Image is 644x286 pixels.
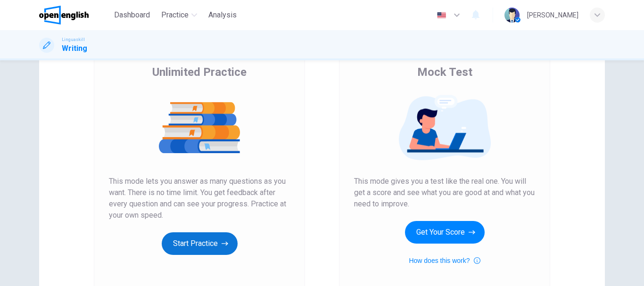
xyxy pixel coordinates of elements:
span: Dashboard [114,9,150,21]
button: Start Practice [162,232,238,255]
a: OpenEnglish logo [39,6,110,25]
span: Practice [161,9,189,21]
img: en [436,12,447,19]
img: Profile picture [504,8,520,23]
h1: Writing [62,43,87,54]
span: This mode lets you answer as many questions as you want. There is no time limit. You get feedback... [109,176,290,221]
span: Mock Test [417,65,472,80]
span: Analysis [208,9,237,21]
span: This mode gives you a test like the real one. You will get a score and see what you are good at a... [354,176,535,210]
span: Linguaskill [62,36,85,43]
button: Get Your Score [405,221,485,244]
button: Analysis [205,7,240,24]
img: OpenEnglish logo [39,6,89,25]
div: [PERSON_NAME] [527,9,578,21]
button: Practice [157,7,201,24]
button: How does this work? [409,255,480,266]
span: Unlimited Practice [152,65,247,80]
button: Dashboard [110,7,154,24]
